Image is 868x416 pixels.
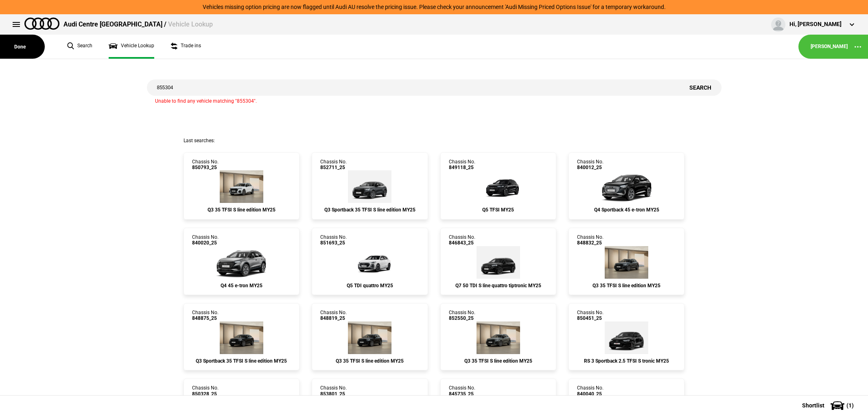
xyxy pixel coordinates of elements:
[802,403,824,408] span: Shortlist
[320,207,419,213] div: Q3 Sportback 35 TFSI S line edition MY25
[605,246,648,279] img: Audi_F3BCCX_25LE_FZ_6Y6Y_3S2_6FJ_V72_WN8_(Nadin:_3S2_6FJ_C62_V72_WN8)_ext.png
[577,310,603,321] div: Chassis No.
[320,358,419,364] div: Q3 35 TFSI S line edition MY25
[790,395,868,416] button: Shortlist(1)
[192,385,219,397] div: Chassis No.
[320,315,347,321] span: 848819_25
[577,234,603,246] div: Chassis No.
[449,315,475,321] span: 852550_25
[192,165,219,170] span: 850793_25
[811,43,848,50] a: [PERSON_NAME]
[577,283,676,288] div: Q3 35 TFSI S line edition MY25
[577,165,603,170] span: 840012_25
[168,20,213,28] span: Vehicle Lookup
[320,391,347,397] span: 853801_25
[320,165,347,170] span: 852711_25
[449,283,548,288] div: Q7 50 TDI S line quattro tiptronic MY25
[320,234,347,246] div: Chassis No.
[147,96,722,105] div: Unable to find any vehicle matching "855304".
[192,207,291,213] div: Q3 35 TFSI S line edition MY25
[449,207,548,213] div: Q5 TFSI MY25
[220,170,263,203] img: Audi_F3BCCX_25LE_FZ_2Y2Y_3FU_6FJ_3S2_V72_WN8_(Nadin:_3FU_3S2_6FJ_C62_V72_WN8)_ext.png
[192,391,219,397] span: 850328_25
[24,18,59,30] img: audi.png
[220,321,263,354] img: Audi_F3NCCX_25LE_FZ_0E0E_V72_WN8_X8C_(Nadin:_C62_V72_WN8)_ext.png
[192,159,219,171] div: Chassis No.
[345,246,394,279] img: Audi_GUBAUY_25_FW_Z9Z9__(Nadin:_C56)_ext.png
[192,283,291,288] div: Q4 45 e-tron MY25
[184,138,215,143] span: Last searches:
[109,35,154,59] a: Vehicle Lookup
[598,170,656,203] img: Audi_F4NA53_25_AO_0E0E_MP_(Nadin:_C15_S7E_S9S_YEA)_ext.png
[320,385,347,397] div: Chassis No.
[348,170,391,203] img: Audi_F3NCCX_25LE_FZ_6Y6Y_3FB_6FJ_V72_WN8_X8C_(Nadin:_3FB_6FJ_C62_V72_WN8)_ext.png
[577,391,603,397] span: 840040_25
[449,358,548,364] div: Q3 35 TFSI S line edition MY25
[212,246,270,279] img: Audi_F4BA53_25_EI_2L2L_FB5_MP_PWK_4ZD_(Nadin:_2FS_3S2_4ZD_6FJ_C15_FB5_PWK_S7E_YEA)_ext.png
[605,321,648,354] img: Audi_8YFRWY_25_QH_0E0E_6FA_(Nadin:_6FA_C48)_ext.png
[449,234,475,246] div: Chassis No.
[320,283,419,288] div: Q5 TDI quattro MY25
[67,35,92,59] a: Search
[449,391,475,397] span: 845735_25
[577,315,603,321] span: 850451_25
[449,240,475,246] span: 846843_25
[171,35,201,59] a: Trade ins
[147,79,679,96] input: Enter vehicle chassis number or other identifier.
[679,79,722,96] button: Search
[449,165,475,170] span: 849118_25
[846,403,854,408] span: ( 1 )
[320,310,347,321] div: Chassis No.
[477,321,520,354] img: Audi_F3BCCX_25LE_FZ_Z7Z7_3FU_6FJ_3S2_V72_WN8_(Nadin:_3FU_3S2_6FJ_C62_V72_WN8)_ext.png
[449,310,475,321] div: Chassis No.
[348,321,391,354] img: Audi_F3BCCX_25LE_FZ_0E0E_3S2_V72_WN8_(Nadin:_3S2_C62_V72_WN8)_ext.png
[577,385,603,397] div: Chassis No.
[477,246,520,279] img: Audi_4MQCN2_25_EI_0E0E_WC7_PAH_54K_(Nadin:_54K_C91_PAH_WC7)_ext.png
[192,234,219,246] div: Chassis No.
[789,20,842,29] div: Hi, [PERSON_NAME]
[192,358,291,364] div: Q3 Sportback 35 TFSI S line edition MY25
[63,20,213,29] div: Audi Centre [GEOGRAPHIC_DATA] /
[320,159,347,171] div: Chassis No.
[577,207,676,213] div: Q4 Sportback 45 e-tron MY25
[577,240,603,246] span: 848832_25
[474,170,523,203] img: Audi_GUBAZG_25_FW_0E0E_3FU_WA9_PAH_WA7_6FJ_PYH_F80_H65_(Nadin:_3FU_6FJ_C56_F80_H65_PAH_PYH_S9S_WA...
[449,385,475,397] div: Chassis No.
[192,240,219,246] span: 840020_25
[577,358,676,364] div: RS 3 Sportback 2.5 TFSI S tronic MY25
[192,310,219,321] div: Chassis No.
[577,159,603,171] div: Chassis No.
[848,37,868,57] button: ...
[449,159,475,171] div: Chassis No.
[192,315,219,321] span: 848875_25
[320,240,347,246] span: 851693_25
